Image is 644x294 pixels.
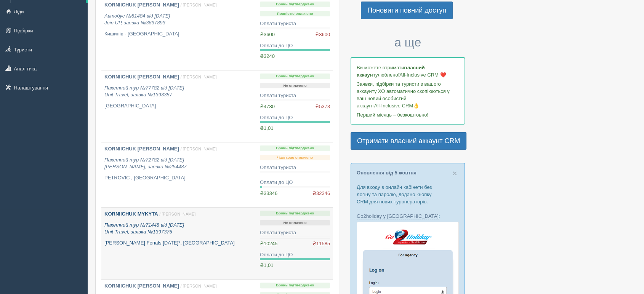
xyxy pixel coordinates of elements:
[104,222,184,235] i: Пакетний тур №71448 від [DATE] Unit Travel, заявка №1397375
[260,262,273,268] span: ₴1,01
[104,30,254,38] p: Кишинів - [GEOGRAPHIC_DATA]
[260,283,330,288] p: Бронь підтверджено
[312,190,330,197] span: ₴32346
[452,169,457,177] button: Close
[357,65,425,78] b: власний аккаунт
[180,147,216,151] span: / [PERSON_NAME]
[260,190,277,196] span: ₴33346
[260,53,275,59] span: ₴3240
[104,146,179,152] b: KORNIICHUK [PERSON_NAME]
[260,251,330,259] div: Оплати до ЦО
[351,132,466,150] a: Отримати власний аккаунт CRM
[312,240,330,248] span: ₴11585
[104,13,170,26] i: Автобус №81484 від [DATE] Join UP, заявка №3637893
[260,20,330,27] div: Оплати туриста
[374,103,420,109] span: All-Inclusive CRM👌
[159,212,195,216] span: / [PERSON_NAME]
[101,70,257,142] a: KORNIICHUK [PERSON_NAME] / [PERSON_NAME] Пакетний тур №77782 від [DATE]Unit Travel, заявка №13933...
[260,241,277,246] span: ₴10245
[260,164,330,171] div: Оплати туриста
[260,220,330,226] p: Не оплачено
[260,114,330,121] div: Оплати до ЦО
[101,142,257,207] a: KORNIICHUK [PERSON_NAME] / [PERSON_NAME] Пакетний тур №72782 від [DATE][PERSON_NAME], заявка №254...
[260,229,330,236] div: Оплати туриста
[260,11,330,17] p: Повністю оплачено
[260,125,273,131] span: ₴1,01
[357,213,459,220] p: :
[104,74,179,80] b: KORNIICHUK [PERSON_NAME]
[260,73,330,79] p: Бронь підтверджено
[260,145,330,151] p: Бронь підтверджено
[260,155,330,161] p: Частково оплачено
[260,92,330,99] div: Оплати туриста
[180,284,216,288] span: / [PERSON_NAME]
[104,283,179,289] b: KORNIICHUK [PERSON_NAME]
[351,36,465,49] h3: а ще
[315,103,330,110] span: ₴5373
[357,213,439,219] a: Go2holiday у [GEOGRAPHIC_DATA]
[399,72,446,78] span: All-Inclusive CRM ❤️
[260,42,330,50] div: Оплати до ЦО
[315,31,330,38] span: ₴3600
[260,179,330,186] div: Оплати до ЦО
[104,157,186,170] i: Пакетний тур №72782 від [DATE] [PERSON_NAME], заявка №254487
[104,85,184,98] i: Пакетний тур №77782 від [DATE] Unit Travel, заявка №1393387
[101,208,257,279] a: KORNIICHUK MYKYTA / [PERSON_NAME] Пакетний тур №71448 від [DATE]Unit Travel, заявка №1397375 [PER...
[104,211,158,217] b: KORNIICHUK MYKYTA
[260,211,330,216] p: Бронь підтверджено
[104,102,254,110] p: [GEOGRAPHIC_DATA]
[180,75,216,79] span: / [PERSON_NAME]
[357,184,459,205] p: Для входу в онлайн кабінети без логіну та паролю, додано кнопку CRM для нових туроператорів.
[104,240,254,247] p: [PERSON_NAME] Fenals [DATE]*, [GEOGRAPHIC_DATA]
[357,64,459,78] p: Ви можете отримати улюбленої
[104,174,254,182] p: PETROVIC , [GEOGRAPHIC_DATA]
[357,111,459,118] p: Перший місяць – безкоштовно!
[180,3,216,7] span: / [PERSON_NAME]
[357,80,459,109] p: Заявки, підбірки та туристи з вашого аккаунту ХО автоматично скопіюються у ваш новий особистий ак...
[104,2,179,8] b: KORNIICHUK [PERSON_NAME]
[260,104,275,109] span: ₴4780
[452,169,457,177] span: ×
[260,32,275,37] span: ₴3600
[361,2,453,19] a: Поновити повний доступ
[260,2,330,7] p: Бронь підтверджено
[357,170,417,176] a: Оновлення від 5 жовтня
[260,83,330,89] p: Не оплачено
